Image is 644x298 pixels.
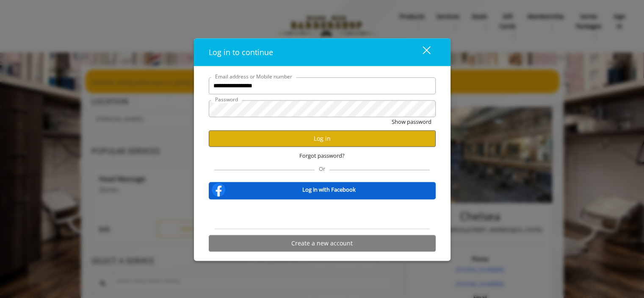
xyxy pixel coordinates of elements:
label: Password [211,95,242,103]
button: Show password [392,117,431,126]
span: Or [315,164,329,172]
input: Email address or Mobile number [209,77,436,94]
button: Log in [209,130,436,147]
button: Create a new account [209,235,436,251]
button: close dialog [407,43,436,61]
b: Log in with Facebook [302,185,356,194]
img: facebook-logo [210,181,227,198]
span: Forgot password? [299,151,345,160]
input: Password [209,100,436,117]
div: close dialog [413,46,430,58]
span: Log in to continue [209,47,273,57]
label: Email address or Mobile number [211,72,296,80]
iframe: Sign in with Google Button [279,205,365,223]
